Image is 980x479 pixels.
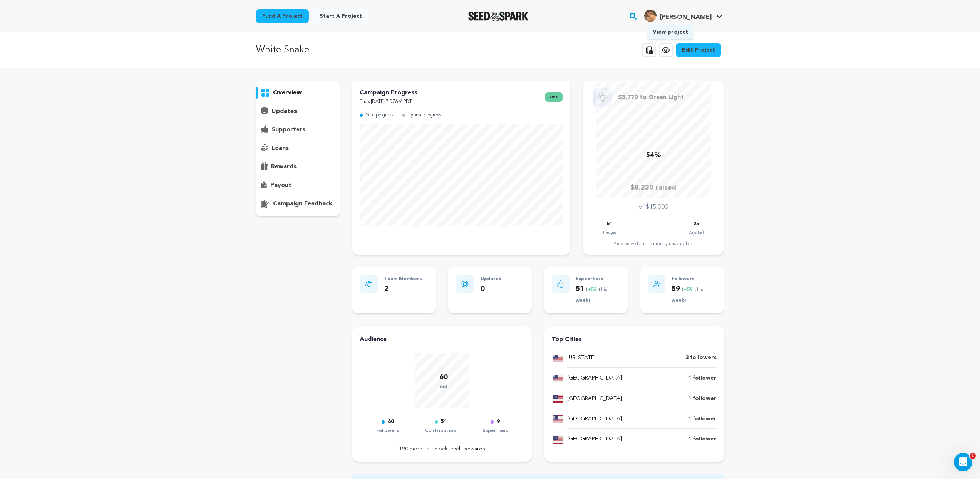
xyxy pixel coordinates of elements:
[256,161,340,173] button: rewards
[439,383,448,391] p: total
[271,144,289,153] p: loans
[482,427,508,435] p: Super fans
[384,275,422,284] p: Team Members
[576,275,620,284] p: Supporters
[685,353,717,363] p: 3 followers
[447,446,485,452] a: Level I Rewards
[388,417,394,427] p: 60
[567,353,596,363] p: [US_STATE]
[256,179,340,192] button: payout
[567,394,622,403] p: [GEOGRAPHIC_DATA]
[271,125,305,134] p: supporters
[256,198,340,210] button: campaign feedback
[644,10,712,22] div: Holly W.'s Profile
[271,107,297,116] p: updates
[567,435,622,444] p: [GEOGRAPHIC_DATA]
[644,10,657,22] img: 70bf619fe8f1a699.png
[683,287,694,292] span: +59
[688,415,717,424] p: 1 follower
[672,284,716,306] p: 59
[256,43,309,57] p: White Snake
[497,417,500,427] p: 9
[409,111,441,120] p: Typical progress
[689,229,704,236] p: Days Left
[481,284,501,295] p: 0
[439,372,448,383] p: 60
[552,335,716,344] h4: Top Cities
[688,435,717,444] p: 1 follower
[313,9,368,23] a: Start a project
[576,284,620,306] p: 51
[256,124,340,136] button: supporters
[384,284,422,295] p: 2
[545,92,563,102] span: live
[688,394,717,403] p: 1 follower
[694,220,699,229] p: 25
[273,199,332,208] p: campaign feedback
[676,43,721,57] a: Edit Project
[360,335,524,344] h4: Audience
[567,415,622,424] p: [GEOGRAPHIC_DATA]
[441,417,447,427] p: 51
[643,8,724,24] span: Holly W.'s Profile
[576,287,607,303] span: ( this week)
[660,14,712,20] span: [PERSON_NAME]
[590,241,716,247] div: Page view data is currently unavailable.
[425,427,457,435] p: Contributors
[468,12,529,21] img: Seed&Spark Logo Dark Mode
[256,142,340,155] button: loans
[360,88,417,97] p: Campaign Progress
[688,374,717,383] p: 1 follower
[273,88,302,97] p: overview
[607,220,612,229] p: 51
[672,275,716,284] p: Followers
[588,287,598,292] span: +52
[954,453,972,471] iframe: Intercom live chat
[468,12,529,21] a: Seed&Spark Homepage
[646,150,661,161] p: 54%
[567,374,622,383] p: [GEOGRAPHIC_DATA]
[256,87,340,99] button: overview
[603,229,616,236] p: Pledges
[271,162,297,171] p: rewards
[376,427,399,435] p: Followers
[360,445,524,454] p: 190 more to unlock
[643,8,724,22] a: Holly W.'s Profile
[638,203,668,212] p: of $15,000
[270,181,291,190] p: payout
[970,453,976,459] span: 1
[256,9,309,23] a: Fund a project
[481,275,501,284] p: Updates
[672,287,703,303] span: ( this week)
[360,97,417,106] p: Ends [DATE] 7:07AM PDT
[366,111,393,120] p: Your progress
[256,105,340,118] button: updates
